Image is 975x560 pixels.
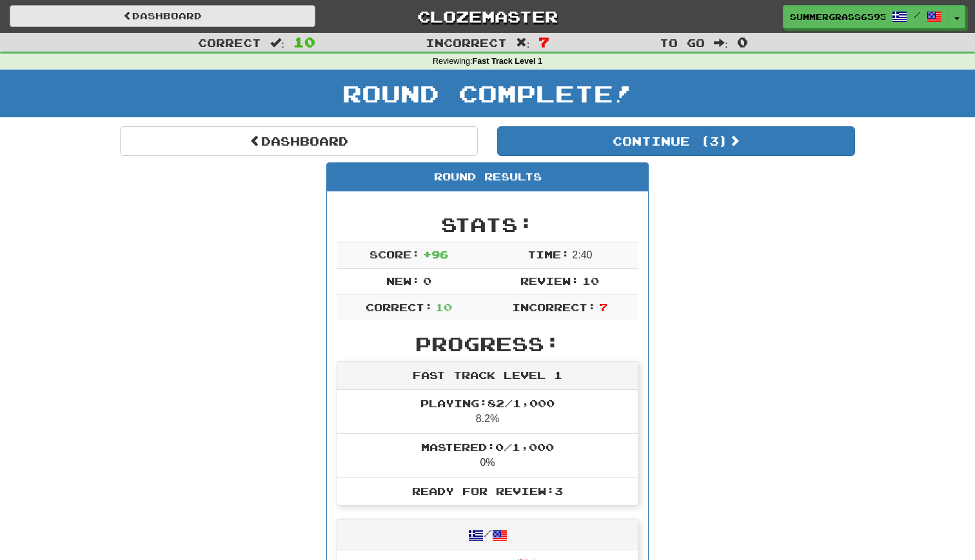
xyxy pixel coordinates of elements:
span: 7 [538,34,549,50]
div: Fast Track Level 1 [337,362,638,390]
div: Round Results [327,163,648,191]
span: New: [386,275,420,287]
span: 0 [737,34,748,50]
span: Time: [527,248,569,260]
span: : [516,37,530,48]
span: Ready for Review: 3 [412,485,563,497]
span: Review: [520,275,579,287]
a: Clozemaster [335,5,640,28]
span: Score: [369,248,420,260]
a: Dashboard [120,126,478,156]
h1: Round Complete! [5,81,970,106]
span: Correct: [366,301,433,313]
a: SummerGrass6595 / [783,5,949,28]
h2: Stats: [337,214,638,235]
strong: Fast Track Level 1 [473,57,543,66]
span: 2 : 40 [572,249,592,260]
span: Correct [198,36,261,49]
span: 10 [435,301,452,313]
span: 0 [423,275,431,287]
span: 10 [582,275,599,287]
div: / [337,519,638,550]
span: Incorrect [426,36,507,49]
span: 7 [599,301,607,313]
h2: Progress: [337,333,638,354]
span: Playing: 82 / 1,000 [420,397,555,409]
span: / [914,10,920,19]
li: 8.2% [337,390,638,434]
span: 10 [293,34,315,50]
li: 0% [337,433,638,478]
span: Incorrect: [512,301,596,313]
button: Continue (3) [497,126,855,156]
span: : [714,37,728,48]
span: To go [660,36,705,49]
a: Dashboard [10,5,315,27]
span: SummerGrass6595 [790,11,885,23]
span: Mastered: 0 / 1,000 [421,441,554,453]
span: : [270,37,284,48]
span: + 96 [423,248,448,260]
